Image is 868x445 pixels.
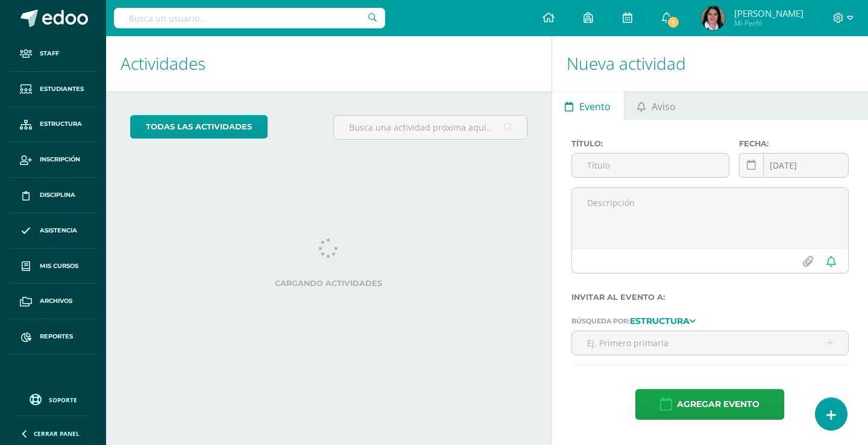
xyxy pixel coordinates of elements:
strong: Estructura [630,316,690,326]
a: Disciplina [10,178,96,213]
a: Estructura [630,316,696,325]
a: Soporte [14,391,92,407]
span: Evento [579,92,611,121]
button: Agregar evento [635,389,784,420]
a: Inscripción [10,142,96,178]
input: Título [572,154,729,177]
a: Staff [10,36,96,72]
span: Disciplina [40,190,75,200]
h1: Actividades [121,36,537,91]
img: dbaff9155df2cbddabe12780bec20cac.png [701,6,725,30]
input: Ej. Primero primaria [572,331,848,355]
a: Reportes [10,319,96,355]
a: Aviso [624,91,689,120]
label: Invitar al evento a: [571,293,849,302]
span: Asistencia [40,226,77,235]
a: Archivos [10,284,96,319]
span: Mi Perfil [734,18,804,28]
span: Staff [40,49,59,58]
span: [PERSON_NAME] [734,7,804,19]
a: todas las Actividades [130,115,268,138]
label: Fecha: [739,139,849,148]
label: Cargando actividades [130,279,527,288]
span: Inscripción [40,155,80,164]
span: Mis cursos [40,261,78,271]
span: Cerrar panel [34,429,80,438]
input: Busca una actividad próxima aquí... [334,116,526,139]
span: Estructura [40,119,82,129]
a: Estructura [10,107,96,143]
span: Aviso [652,92,676,121]
span: Reportes [40,332,73,341]
span: Agregar evento [677,390,759,419]
input: Fecha de entrega [740,154,848,177]
input: Busca un usuario... [114,8,385,28]
a: Asistencia [10,213,96,249]
span: 1 [667,16,680,29]
a: Evento [552,91,624,120]
span: Soporte [49,396,77,404]
span: Búsqueda por: [571,317,630,325]
span: Estudiantes [40,84,84,94]
a: Mis cursos [10,249,96,284]
a: Estudiantes [10,72,96,107]
span: Archivos [40,296,72,306]
h1: Nueva actividad [567,36,854,91]
label: Título: [571,139,729,148]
